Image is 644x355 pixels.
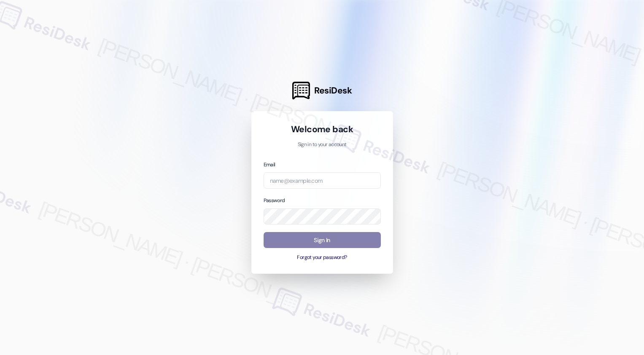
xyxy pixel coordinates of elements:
input: name@example.com [264,172,381,189]
img: ResiDesk Logo [292,82,310,99]
h1: Welcome back [264,123,381,135]
label: Email [264,161,275,168]
button: Forgot your password? [264,254,381,262]
label: Password [264,197,285,204]
span: ResiDesk [314,85,352,96]
button: Sign In [264,232,381,248]
p: Sign in to your account [264,141,381,149]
